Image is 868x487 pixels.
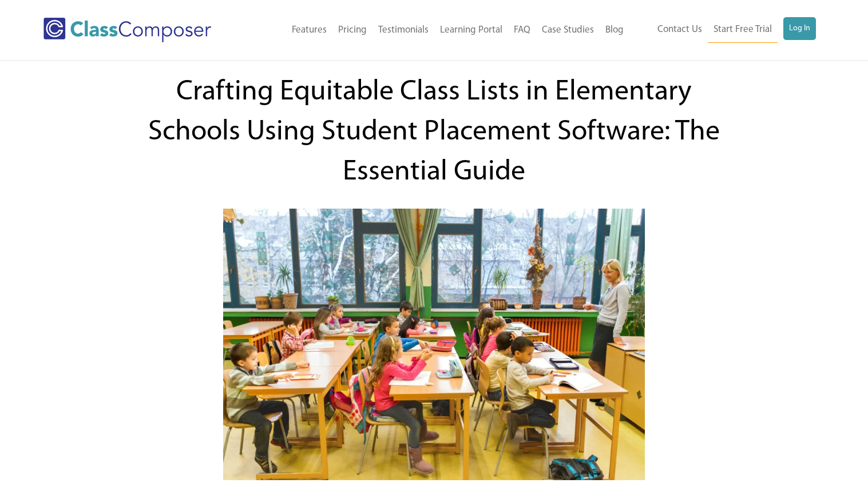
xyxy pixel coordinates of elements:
[286,18,332,43] a: Features
[629,17,816,43] nav: Header Menu
[508,18,536,43] a: FAQ
[332,18,372,43] a: Pricing
[223,209,645,480] img: elementary scholls class
[600,18,629,43] a: Blog
[247,18,629,43] nav: Header Menu
[536,18,600,43] a: Case Studies
[148,78,720,187] span: Crafting Equitable Class Lists in Elementary Schools Using Student Placement Software: The Essent...
[372,18,434,43] a: Testimonials
[783,17,816,40] a: Log In
[434,18,508,43] a: Learning Portal
[708,17,778,43] a: Start Free Trial
[43,18,211,42] img: Class Composer
[652,17,708,42] a: Contact Us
